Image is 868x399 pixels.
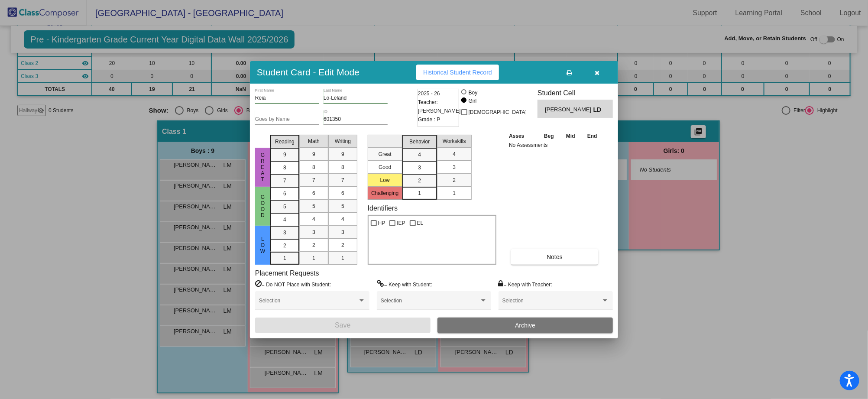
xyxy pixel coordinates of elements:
span: Writing [335,137,351,145]
span: 1 [312,254,315,262]
th: Beg [538,131,560,141]
span: 4 [312,215,315,223]
label: = Keep with Teacher: [499,280,552,289]
span: 4 [453,150,456,158]
span: 5 [312,202,315,210]
span: 8 [283,164,286,172]
span: 1 [418,189,421,197]
span: 2 [312,241,315,249]
span: Great [259,152,267,182]
span: Math [308,137,320,145]
span: 4 [418,151,421,159]
span: Historical Student Record [423,69,492,76]
span: 3 [453,163,456,171]
span: Good [259,194,267,218]
span: [PERSON_NAME] [545,105,593,114]
span: 7 [341,176,344,184]
span: Workskills [443,137,466,145]
th: End [581,131,604,141]
span: 1 [341,254,344,262]
span: [DEMOGRAPHIC_DATA] [469,107,527,117]
label: Identifiers [368,204,398,212]
span: 2025 - 26 [418,89,440,98]
button: Notes [511,249,598,265]
span: 5 [341,202,344,210]
span: Teacher: [PERSON_NAME] [418,98,461,115]
input: goes by name [255,117,319,123]
th: Mid [560,131,581,141]
label: Placement Requests [255,269,319,277]
label: = Do NOT Place with Student: [255,280,331,289]
span: Reading [275,138,295,146]
span: IEP [397,218,405,228]
span: 4 [283,216,286,224]
span: Notes [547,253,563,260]
span: Save [335,321,350,329]
span: 6 [312,189,315,197]
button: Save [255,318,431,333]
span: Grade : P [418,115,440,124]
span: 3 [312,228,315,236]
span: 2 [418,177,421,185]
span: 9 [283,151,286,159]
label: = Keep with Student: [377,280,432,289]
span: 6 [283,190,286,198]
span: 9 [312,150,315,158]
input: Enter ID [324,117,388,123]
span: EL [417,218,424,228]
span: 3 [341,228,344,236]
button: Historical Student Record [416,65,499,80]
h3: Student Cell [538,89,613,97]
span: 3 [283,229,286,237]
button: Archive [437,318,613,333]
span: 7 [312,176,315,184]
span: 1 [453,189,456,197]
h3: Student Card - Edit Mode [257,67,360,78]
span: 4 [341,215,344,223]
span: 2 [341,241,344,249]
td: No Assessments [507,141,603,149]
span: 2 [453,176,456,184]
span: 1 [283,254,286,262]
span: 6 [341,189,344,197]
span: Archive [515,322,535,329]
div: Boy [468,89,478,97]
span: 3 [418,164,421,172]
span: 7 [283,177,286,185]
span: 8 [312,163,315,171]
span: HP [378,218,385,228]
th: Asses [507,131,538,141]
span: Low [259,236,267,254]
span: Behavior [409,138,430,146]
div: Girl [468,97,477,105]
span: 5 [283,203,286,211]
span: 9 [341,150,344,158]
span: LD [593,105,606,114]
span: 2 [283,242,286,250]
span: 8 [341,163,344,171]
